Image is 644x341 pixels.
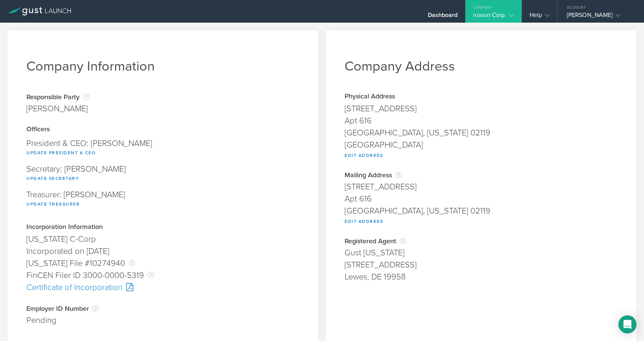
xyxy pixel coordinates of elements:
[26,93,89,101] div: Responsible Party
[26,148,96,157] button: Update President & CEO
[26,200,80,209] button: Update Treasurer
[26,174,79,183] button: Update Secretary
[26,187,299,212] div: Treasurer: [PERSON_NAME]
[345,205,618,217] div: [GEOGRAPHIC_DATA], [US_STATE] 02119
[473,11,514,23] div: nooon Corp.
[345,171,618,179] div: Mailing Address
[26,135,299,161] div: President & CEO: [PERSON_NAME]
[618,315,636,333] div: Open Intercom Messenger
[345,93,618,101] div: Physical Address
[26,305,299,312] div: Employer ID Number
[345,237,618,245] div: Registered Agent
[345,271,618,283] div: Lewes, DE 19958
[530,11,549,23] div: Help
[345,247,618,259] div: Gust [US_STATE]
[345,58,618,74] h1: Company Address
[345,259,618,271] div: [STREET_ADDRESS]
[345,181,618,193] div: [STREET_ADDRESS]
[345,115,618,127] div: Apt 616
[26,281,299,293] div: Certificate of Incorporation
[26,269,299,281] div: FinCEN Filer ID 3000-0000-5319
[345,139,618,151] div: [GEOGRAPHIC_DATA]
[567,11,631,23] div: [PERSON_NAME]
[26,224,299,231] div: Incorporation Information
[345,217,383,226] button: Edit Address
[26,245,299,257] div: Incorporated on [DATE]
[26,314,299,326] div: Pending
[26,126,299,134] div: Officers
[428,11,458,23] div: Dashboard
[26,58,299,74] h1: Company Information
[26,161,299,187] div: Secretary: [PERSON_NAME]
[345,127,618,139] div: [GEOGRAPHIC_DATA], [US_STATE] 02119
[345,193,618,205] div: Apt 616
[26,257,299,269] div: [US_STATE] File #10274940
[345,151,383,160] button: Edit Address
[26,103,89,115] div: [PERSON_NAME]
[345,103,618,115] div: [STREET_ADDRESS]
[26,233,299,245] div: [US_STATE] C-Corp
